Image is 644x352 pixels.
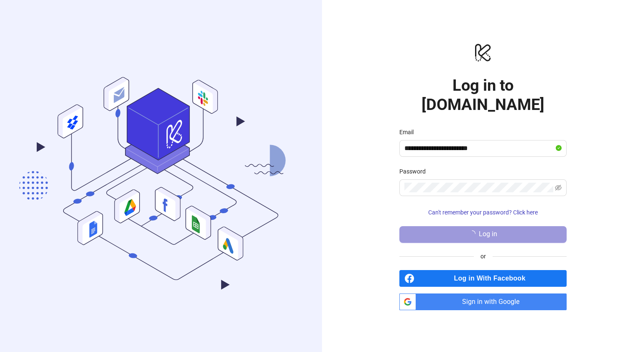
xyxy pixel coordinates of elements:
span: Log in [479,230,497,238]
label: Password [399,167,431,176]
a: Can't remember your password? Click here [399,209,567,216]
label: Email [399,128,419,137]
h1: Log in to [DOMAIN_NAME] [399,76,567,114]
span: Sign in with Google [419,293,567,310]
input: Password [404,183,553,193]
span: eye-invisible [555,184,562,191]
a: Sign in with Google [399,293,567,310]
span: Can't remember your password? Click here [428,209,538,216]
button: Can't remember your password? Click here [399,206,567,219]
span: Log in With Facebook [418,270,567,287]
button: Log in [399,226,567,243]
input: Email [404,143,554,153]
span: or [474,252,493,261]
span: loading [469,230,475,237]
a: Log in With Facebook [399,270,567,287]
